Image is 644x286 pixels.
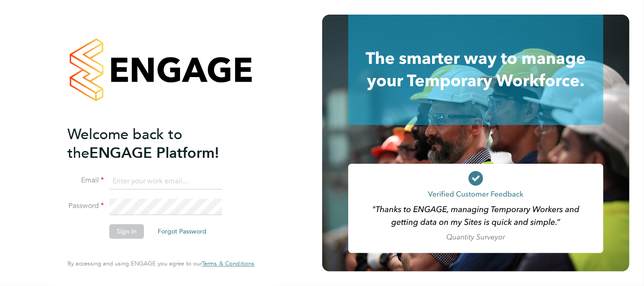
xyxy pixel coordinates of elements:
a: Terms & Conditions [202,260,254,268]
span: By accessing and using ENGAGE you agree to our [67,260,254,268]
span: Welcome back to the [67,125,182,162]
button: Forgot Password [150,224,214,239]
h2: ENGAGE Platform! [67,125,245,162]
input: Enter your work email... [109,173,222,190]
span: Terms & Conditions [202,260,254,268]
label: Password [67,202,104,211]
label: Email [67,176,104,186]
button: Sign In [109,224,144,239]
